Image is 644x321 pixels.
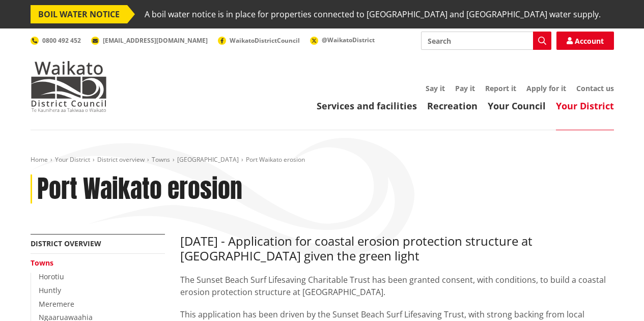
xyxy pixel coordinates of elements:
a: WaikatoDistrictCouncil [218,36,300,45]
h1: Port Waikato erosion [37,174,242,204]
h3: [DATE] - Application for coastal erosion protection structure at [GEOGRAPHIC_DATA] given the gree... [180,234,614,264]
a: Services and facilities [317,100,417,112]
span: A boil water notice is in place for properties connected to [GEOGRAPHIC_DATA] and [GEOGRAPHIC_DAT... [145,5,601,23]
a: Home [31,155,48,164]
a: Towns [152,155,170,164]
a: Horotiu [39,272,64,281]
a: Huntly [39,285,61,295]
a: Your Council [488,100,546,112]
a: Your District [55,155,90,164]
a: 0800 492 452 [31,36,81,45]
a: Say it [426,83,445,93]
span: @WaikatoDistrict [322,36,375,44]
a: Your District [556,100,614,112]
p: The Sunset Beach Surf Lifesaving Charitable Trust has been granted consent, with conditions, to b... [180,274,614,298]
input: Search input [421,32,551,50]
span: Port Waikato erosion [246,155,305,164]
a: District overview [97,155,145,164]
a: @WaikatoDistrict [310,36,375,44]
a: [GEOGRAPHIC_DATA] [177,155,239,164]
a: District overview [31,239,101,248]
a: Apply for it [526,83,566,93]
span: 0800 492 452 [42,36,81,45]
span: BOIL WATER NOTICE [31,5,127,23]
a: Recreation [427,100,478,112]
a: [EMAIL_ADDRESS][DOMAIN_NAME] [91,36,208,45]
span: WaikatoDistrictCouncil [230,36,300,45]
a: Account [556,32,614,50]
nav: breadcrumb [31,156,614,164]
a: Towns [31,258,53,268]
a: Contact us [576,83,614,93]
img: Waikato District Council - Te Kaunihera aa Takiwaa o Waikato [31,61,107,112]
a: Meremere [39,299,74,309]
a: Pay it [455,83,475,93]
a: Report it [485,83,516,93]
span: [EMAIL_ADDRESS][DOMAIN_NAME] [103,36,208,45]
